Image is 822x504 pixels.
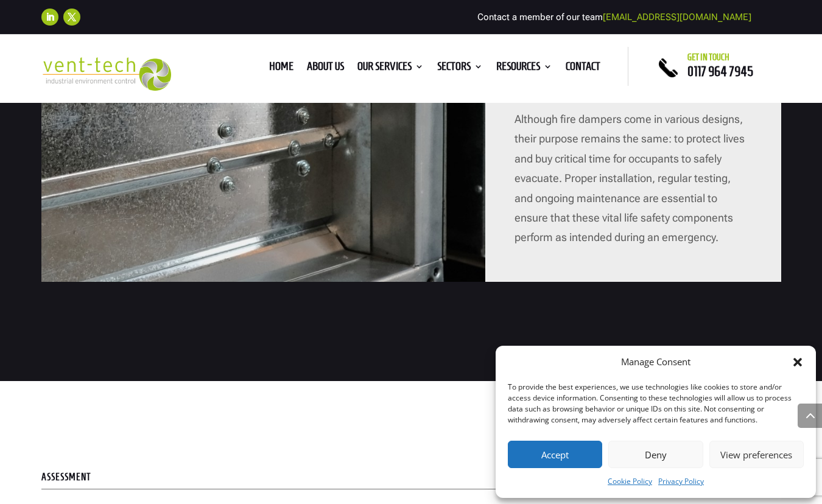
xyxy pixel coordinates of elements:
[63,9,80,26] a: Follow on X
[566,62,600,75] a: Contact
[307,62,344,75] a: About us
[508,382,803,425] div: To provide the best experiences, we use technologies like cookies to store and/or access device i...
[621,355,690,369] div: Manage Consent
[687,64,753,79] a: 0117 964 7945
[792,356,804,368] div: Close dialog
[709,441,804,468] button: View preferences
[608,441,703,468] button: Deny
[41,9,58,26] a: Follow on LinkedIn
[508,441,602,468] button: Accept
[496,62,552,75] a: Resources
[269,62,293,75] a: Home
[515,110,751,248] p: Although fire dampers come in various designs, their purpose remains the same: to protect lives a...
[477,12,751,23] span: Contact a member of our team
[603,12,751,23] a: [EMAIL_ADDRESS][DOMAIN_NAME]
[357,62,424,75] a: Our Services
[658,474,704,489] a: Privacy Policy
[41,57,172,91] img: 2023-09-27T08_35_16.549ZVENT-TECH---Clear-background
[41,472,91,482] span: Assessment
[608,474,652,489] a: Cookie Policy
[687,52,729,62] span: Get in touch
[437,62,483,75] a: Sectors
